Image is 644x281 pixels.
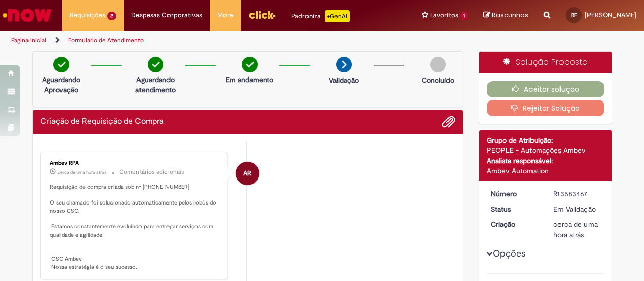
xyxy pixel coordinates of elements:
[336,57,352,72] img: arrow-next.png
[492,10,528,20] span: Rascunhos
[68,36,144,44] a: Formulário de Atendimento
[483,11,528,20] a: Rascunhos
[553,204,601,214] div: Em Validação
[483,189,546,199] dt: Número
[37,74,86,95] p: Aguardando Aprovação
[119,168,184,176] small: Comentários adicionais
[487,156,604,166] div: Analista responsável:
[553,220,598,239] span: cerca de uma hora atrás
[243,161,251,186] span: AR
[131,74,180,95] p: Aguardando atendimento
[11,36,46,44] a: Página inicial
[325,10,350,22] p: +GenAi
[585,11,636,19] span: [PERSON_NAME]
[107,12,116,20] span: 2
[40,117,163,126] h2: Criação de Requisição de Compra Histórico de tíquete
[422,75,454,85] p: Concluído
[236,162,259,185] div: Ambev RPA
[58,169,106,175] time: 30/09/2025 18:03:49
[553,220,598,239] time: 30/09/2025 18:03:03
[487,81,604,97] button: Aceitar solução
[430,57,446,72] img: img-circle-grey.png
[50,183,219,271] p: Requisição de compra criada sob nº [PHONE_NUMBER] O seu chamado foi solucionado automaticamente p...
[553,219,601,240] div: 30/09/2025 18:03:03
[53,57,69,72] img: check-circle-green.png
[483,219,546,229] dt: Criação
[148,57,163,72] img: check-circle-green.png
[248,7,276,22] img: click_logo_yellow_360x200.png
[483,204,546,214] dt: Status
[442,115,455,129] button: Adicionar anexos
[70,10,105,20] span: Requisições
[291,10,350,22] div: Padroniza
[217,10,233,20] span: More
[58,169,106,175] span: cerca de uma hora atrás
[226,74,273,85] p: Em andamento
[479,52,612,73] div: Solução Proposta
[329,75,359,85] p: Validação
[131,10,202,20] span: Despesas Corporativas
[487,100,604,116] button: Rejeitar Solução
[487,166,604,176] div: Ambev Automation
[553,189,601,199] div: R13583467
[487,135,604,145] div: Grupo de Atribuição:
[8,31,422,50] ul: Trilhas de página
[571,12,577,18] span: RF
[1,5,53,25] img: ServiceNow
[487,145,604,156] div: PEOPLE - Automações Ambev
[50,160,219,166] div: Ambev RPA
[430,10,458,20] span: Favoritos
[242,57,258,72] img: check-circle-green.png
[460,12,468,20] span: 1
